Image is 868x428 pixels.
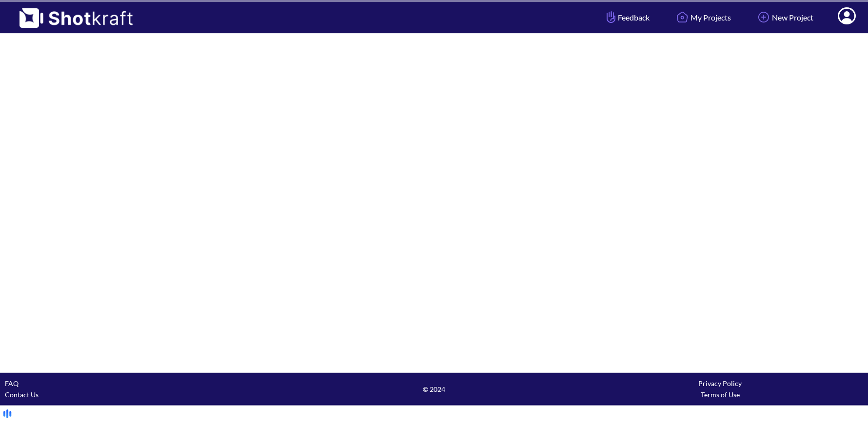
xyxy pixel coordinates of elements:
a: FAQ [5,379,19,387]
span: Feedback [604,12,650,23]
img: Hand Icon [604,9,618,25]
a: Contact Us [5,390,39,399]
img: Home Icon [674,9,690,25]
div: Privacy Policy [577,378,863,389]
img: Add Icon [755,9,772,25]
a: My Projects [667,4,738,30]
div: Terms of Use [577,389,863,400]
iframe: chat widget [764,407,863,428]
a: New Project [748,4,821,30]
span: © 2024 [291,384,577,395]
